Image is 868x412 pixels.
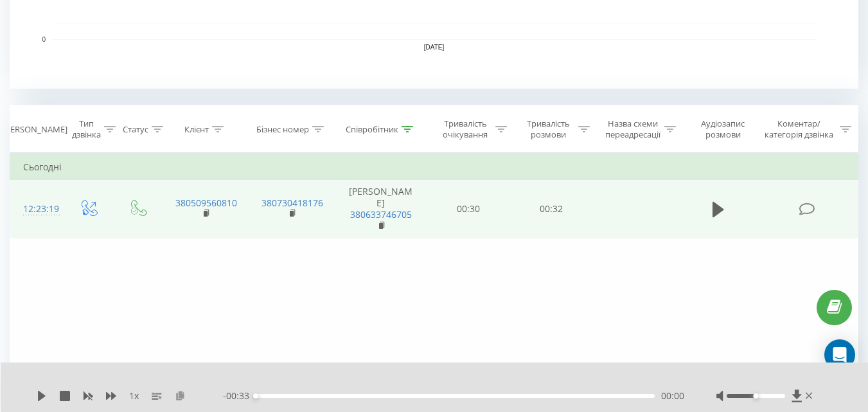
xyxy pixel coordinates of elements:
a: 380633746705 [350,208,412,220]
div: Accessibility label [253,393,258,399]
div: Open Intercom Messenger [824,339,855,370]
td: Сьогодні [10,154,858,180]
td: 00:30 [427,180,510,239]
div: Тип дзвінка [72,118,101,140]
td: [PERSON_NAME] [335,180,427,239]
span: 00:00 [661,390,684,402]
div: [PERSON_NAME] [3,124,67,135]
div: Бізнес номер [256,124,309,135]
div: Тривалість розмови [522,118,575,140]
div: 12:23:19 [23,197,50,222]
span: - 00:33 [223,390,256,402]
td: 00:32 [510,180,593,239]
a: 380730418176 [261,197,323,209]
text: [DATE] [424,44,445,51]
div: Accessibility label [753,393,758,399]
div: Назва схеми переадресації [605,118,661,140]
a: 380509560810 [175,197,237,209]
div: Клієнт [184,124,209,135]
div: Аудіозапис розмови [691,118,756,140]
span: 1 x [129,390,139,402]
text: 0 [42,36,46,43]
div: Співробітник [346,124,398,135]
div: Статус [123,124,148,135]
div: Тривалість очікування [439,118,492,140]
div: Коментар/категорія дзвінка [761,118,837,140]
